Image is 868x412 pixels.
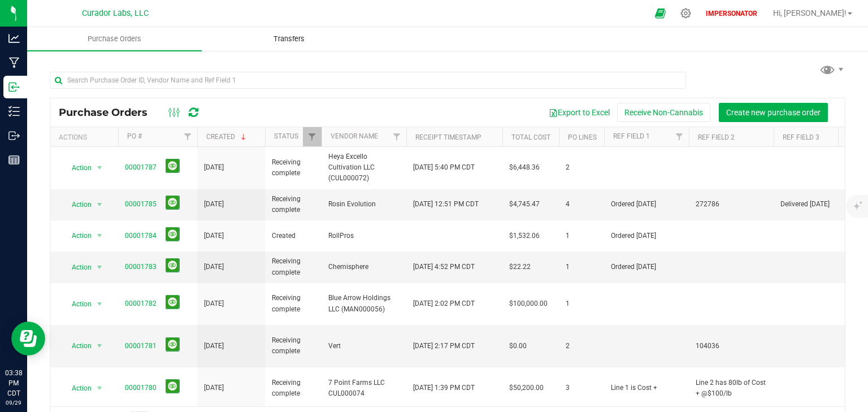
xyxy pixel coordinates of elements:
[566,162,597,173] span: 2
[328,341,400,352] span: Vert
[696,341,767,352] span: 104036
[204,383,224,393] span: [DATE]
[566,231,597,241] span: 1
[696,199,767,210] span: 272786
[303,127,322,146] a: Filter
[206,133,248,141] a: Created
[272,256,315,277] span: Receiving complete
[93,380,107,396] span: select
[566,298,597,309] span: 1
[415,133,481,141] a: Receipt Timestamp
[413,383,475,393] span: [DATE] 1:39 PM CDT
[701,8,762,19] p: IMPERSONATOR
[613,132,650,140] a: Ref Field 1
[328,199,400,210] span: Rosin Evolution
[258,34,320,44] span: Transfers
[204,162,224,173] span: [DATE]
[204,231,224,241] span: [DATE]
[509,199,540,210] span: $4,745.47
[617,103,710,122] button: Receive Non-Cannabis
[511,133,550,141] a: Total Cost
[726,108,821,117] span: Create new purchase order
[8,33,20,44] inline-svg: Analytics
[93,197,107,212] span: select
[204,298,224,309] span: [DATE]
[509,162,540,173] span: $6,448.36
[331,132,378,140] a: Vendor Name
[204,341,224,352] span: [DATE]
[541,103,617,122] button: Export to Excel
[509,262,531,272] span: $22.22
[62,259,92,275] span: Action
[611,199,682,210] span: Ordered [DATE]
[509,341,527,352] span: $0.00
[125,163,157,171] a: 00001787
[566,262,597,272] span: 1
[328,293,400,314] span: Blue Arrow Holdings LLC (MAN000056)
[125,384,157,392] a: 00001780
[59,133,114,141] div: Actions
[773,8,847,18] span: Hi, [PERSON_NAME]!
[11,322,45,355] iframe: Resource center
[328,151,400,184] span: Heya Excello Cultivation LLC (CUL000072)
[8,106,20,117] inline-svg: Inventory
[509,231,540,241] span: $1,532.06
[93,338,107,354] span: select
[272,194,315,215] span: Receiving complete
[62,296,92,312] span: Action
[125,232,157,240] a: 00001784
[509,298,548,309] span: $100,000.00
[413,162,475,173] span: [DATE] 5:40 PM CDT
[59,106,159,119] span: Purchase Orders
[566,341,597,352] span: 2
[5,368,22,398] p: 03:38 PM CDT
[648,2,673,24] span: Open Ecommerce Menu
[272,378,315,399] span: Receiving complete
[783,133,819,141] a: Ref Field 3
[566,383,597,393] span: 3
[568,133,597,141] a: PO Lines
[72,34,157,44] span: Purchase Orders
[611,231,682,241] span: Ordered [DATE]
[413,341,475,352] span: [DATE] 2:17 PM CDT
[93,296,107,312] span: select
[62,228,92,244] span: Action
[93,160,107,176] span: select
[179,127,197,146] a: Filter
[8,57,20,68] inline-svg: Manufacturing
[719,103,828,122] button: Create new purchase order
[696,378,767,399] span: Line 2 has 80lb of Cost + @$100/lb
[125,263,157,271] a: 00001783
[274,132,298,140] a: Status
[62,160,92,176] span: Action
[8,130,20,141] inline-svg: Outbound
[202,27,376,51] a: Transfers
[127,132,142,140] a: PO #
[50,72,686,89] input: Search Purchase Order ID, Vendor Name and Ref Field 1
[328,262,400,272] span: Chemisphere
[8,81,20,93] inline-svg: Inbound
[272,157,315,179] span: Receiving complete
[679,8,693,19] div: Manage settings
[698,133,735,141] a: Ref Field 2
[62,380,92,396] span: Action
[566,199,597,210] span: 4
[27,27,202,51] a: Purchase Orders
[670,127,689,146] a: Filter
[125,342,157,350] a: 00001781
[272,231,315,241] span: Created
[509,383,544,393] span: $50,200.00
[204,262,224,272] span: [DATE]
[388,127,406,146] a: Filter
[62,338,92,354] span: Action
[611,383,682,393] span: Line 1 is Cost +
[413,262,475,272] span: [DATE] 4:52 PM CDT
[5,398,22,407] p: 09/29
[272,335,315,357] span: Receiving complete
[93,259,107,275] span: select
[62,197,92,212] span: Action
[328,378,400,399] span: 7 Point Farms LLC CUL000074
[272,293,315,314] span: Receiving complete
[125,200,157,208] a: 00001785
[8,154,20,166] inline-svg: Reports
